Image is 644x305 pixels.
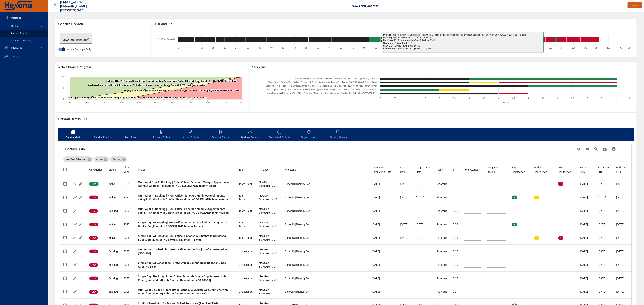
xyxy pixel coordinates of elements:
div: Rigorous [437,249,447,253]
div: [DATE] [400,196,410,199]
span: Original End Date [416,165,431,174]
text: 0 [178,47,179,49]
text: Multi-Appt AI Booking | Front Office: Schedule Multiple Appointments using AI Chatbot with Confli... [68,97,207,99]
div: Sort [372,165,394,174]
span: Completed Projects [267,130,292,139]
div: Sort [89,168,102,172]
button: Edit Project Details [78,195,83,200]
div: [DATE] [416,196,431,199]
div: Rigorous [437,209,447,213]
span: 0 [534,182,540,186]
div: Team Aether [239,194,253,201]
text: 95 [398,47,400,49]
text: 4 [498,97,499,99]
span: New Project [119,130,144,139]
div: NewGen Scheduler [60,33,92,44]
span: 1 [558,182,563,186]
text: 140 [502,47,505,49]
button: Edit Project Details [78,235,83,241]
text: 195 [628,47,631,49]
button: Edit Project Details [72,208,78,214]
span: Team [239,168,253,172]
div: Project [138,168,146,172]
span: Low [89,196,98,199]
div: Raintree [60,4,76,10]
text: 8 [617,97,618,99]
text: 50 [293,47,296,49]
span: Active Project Progress [58,65,246,69]
div: 2025 [124,236,132,240]
span: Backlog Grid [60,130,85,139]
div: [DATE] [580,182,592,186]
text: 50% [62,87,66,89]
text: 90 [386,47,389,49]
span: Active [94,158,105,161]
text: 6 [557,97,558,99]
div: Sort [400,165,410,174]
text: 1 [409,97,411,99]
text: 0% [69,101,71,104]
span: 1 [534,236,540,240]
button: Show Burnup [72,195,78,200]
text: 10% [85,101,89,104]
span: Portfolio [8,16,24,20]
text: 80% [206,101,210,104]
div: SchedIQ|TherapyCon [285,263,366,267]
div: SchedIQ|TherapyCon [285,236,366,240]
div: Plan Year [124,165,132,174]
text: 190 [618,47,622,49]
span: Total Stories [464,168,481,172]
text: 40 [270,47,272,49]
b: Single Appt AI Booking|Front Office: Enhance AI Chatbot to Suggest & Book a Single Appt (NGS-97/8... [138,235,226,241]
b: Multi-Appt Non-AI Booking | Front Office: Schedule Multiple Appointments (without Conflict Resolu... [138,181,231,187]
div: Sort [453,168,456,172]
div: [DATE] [598,249,610,253]
text: 70% [189,101,193,104]
text: 7.5 [601,97,604,99]
span: 4 [558,236,563,240]
div: [DATE] [372,249,394,253]
div: Team Bleat [239,209,253,213]
a: News and Updates [352,4,378,8]
text: 5.5 [542,97,544,99]
button: Edit Project Details [72,262,78,268]
text: 5 [528,97,529,99]
text: Single Appt AI Booking| Front Office: Enhance AI Chatbot to Suggest & Book a Single Appt (NGS-97/... [88,84,207,86]
div: Rigorous [437,236,447,240]
text: 90% [223,101,227,104]
div: SchedIQ|TherapyCon [285,209,366,213]
text: 0.5 [394,97,397,99]
div: 0.18 [453,182,458,186]
text: 8.5 [629,97,631,99]
span: Status [108,168,118,172]
div: [DATE] [598,236,610,240]
button: Refresh Page [83,116,88,122]
text: 3 [469,97,470,99]
div: NewGen Scheduler MVP [259,180,279,188]
div: SchedIQ|TherapyCon [285,249,366,253]
text: 160 [549,47,552,49]
text: 7 [587,97,588,99]
div: Unassigned [239,263,253,267]
div: Table Toolbar [60,143,631,155]
span: Project History [296,130,321,139]
span: Backlog Risk [155,22,634,26]
text: 0 [380,97,381,99]
text: 100 [409,47,412,49]
text: 175 [584,47,587,49]
div: 2025 [124,209,132,213]
button: Filter Table [618,145,627,154]
div: Low Confidence [558,165,574,174]
div: [DATE] [372,263,394,267]
div: Sort [108,168,116,172]
div: Sort [416,165,431,174]
text: Single Appt AI Booking|Front Office: Enhance AI Chatbot to Suggest & Book a Single Appt (NGS-97/8... [268,81,378,83]
span: Milestone [285,168,366,172]
div: Active [108,196,118,199]
div: Sort [285,168,296,172]
text: 30 [247,47,249,49]
button: Download CSV [601,145,609,154]
div: Active [108,223,118,226]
